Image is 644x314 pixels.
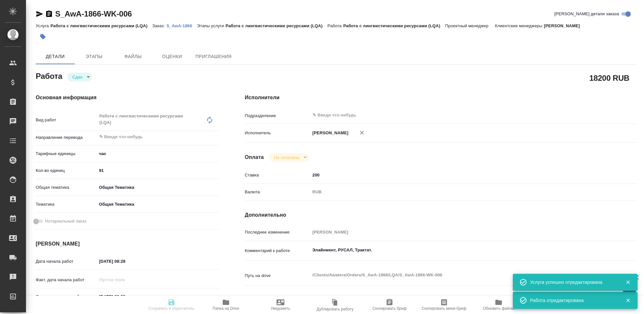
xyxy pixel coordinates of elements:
button: Не оплачена [272,155,301,160]
p: Комментарий к работе [245,248,310,254]
span: Скопировать мини-бриф [422,306,466,311]
p: Исполнитель [245,130,310,136]
textarea: /Clients/Awatera/Orders/S_AwA-1866/LQA/S_AwA-1866-WK-006 [310,270,604,281]
div: час [97,148,219,159]
button: Дублировать работу [308,296,362,314]
div: Сдан [269,153,309,162]
h2: Работа [36,70,62,81]
h4: [PERSON_NAME] [36,240,219,248]
h4: Дополнительно [245,211,637,219]
p: Путь на drive [245,272,310,279]
button: Закрыть [621,297,635,303]
input: ✎ Введи что-нибудь [97,257,154,266]
div: Услуга успешно отредактирована [530,279,616,285]
input: ✎ Введи что-нибудь [97,292,154,301]
input: Пустое поле [310,227,604,237]
button: Уведомить [253,296,308,314]
p: Дата начала работ [36,258,97,265]
p: Общая тематика [36,184,97,191]
input: ✎ Введи что-нибудь [99,133,195,141]
button: Open [215,136,217,138]
span: Приглашения [195,53,232,61]
button: Добавить тэг [36,30,50,44]
p: Последнее изменение [245,229,310,235]
span: Детали [40,53,71,61]
span: Этапы [79,53,110,61]
div: Работа отредактирована [530,297,616,304]
h4: Основная информация [36,94,219,102]
p: Этапы услуги [197,23,226,28]
p: Факт. дата начала работ [36,277,97,283]
button: Обновить файлы [471,296,526,314]
p: Валюта [245,189,310,195]
span: Уведомить [271,306,290,311]
span: Обновить файлы [483,306,514,311]
a: S_AwA-1866 [167,23,197,28]
p: Вид работ [36,117,97,123]
p: Кол-во единиц [36,167,97,174]
p: [PERSON_NAME] [310,130,348,136]
h4: Исполнители [245,94,637,102]
div: Общая Тематика [97,199,219,210]
p: Срок завершения работ [36,294,97,300]
span: Скопировать бриф [372,306,406,311]
span: Сохранить и пересчитать [148,306,194,311]
button: Open [601,115,602,116]
p: Работа с лингвистическими ресурсами (LQA) [50,23,152,28]
div: Сдан [67,73,92,81]
p: Тарифные единицы [36,151,97,157]
p: Работа с лингвистическими ресурсами (LQA) [343,23,445,28]
button: Папка на Drive [199,296,253,314]
button: Сохранить и пересчитать [144,296,199,314]
p: Клиентские менеджеры [495,23,544,28]
p: [PERSON_NAME] [544,23,585,28]
span: [PERSON_NAME] детали заказа [554,11,619,17]
button: Скопировать мини-бриф [417,296,471,314]
div: RUB [310,187,604,198]
h2: 18200 RUB [589,72,629,83]
input: Пустое поле [97,275,154,284]
p: Подразделение [245,113,310,119]
a: S_AwA-1866-WK-006 [55,9,132,18]
button: Сдан [70,74,84,80]
p: Работа с лингвистическими ресурсами (LQA) [226,23,328,28]
p: S_AwA-1866 [167,23,197,28]
span: Дублировать работу [316,307,353,311]
p: Услуга [36,23,50,28]
span: Папка на Drive [213,306,239,311]
span: Нотариальный заказ [45,218,86,224]
div: Общая Тематика [97,182,219,193]
button: Удалить исполнителя [355,126,369,140]
p: Заказ: [152,23,166,28]
input: ✎ Введи что-нибудь [312,111,580,119]
h4: Оплата [245,153,264,161]
span: Файлы [118,53,149,61]
button: Скопировать ссылку для ЯМессенджера [36,10,43,18]
p: Ставка [245,172,310,178]
input: ✎ Введи что-нибудь [310,170,604,180]
textarea: Элайнмент, РУСАЛ, Трактат. [310,245,604,256]
input: ✎ Введи что-нибудь [97,166,219,175]
button: Скопировать ссылку [45,10,53,18]
p: Тематика [36,201,97,208]
button: Скопировать бриф [362,296,417,314]
p: Работа [328,23,343,28]
p: Направление перевода [36,134,97,141]
button: Закрыть [621,279,635,285]
span: Оценки [156,53,188,61]
p: Проектный менеджер [445,23,490,28]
